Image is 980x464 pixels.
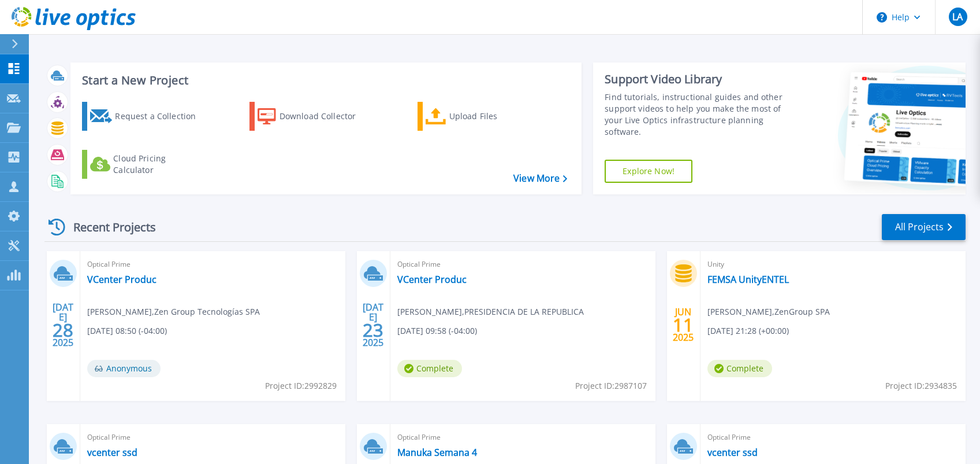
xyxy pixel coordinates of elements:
a: Request a Collection [82,102,211,131]
span: Optical Prime [87,431,338,444]
div: Find tutorials, instructional guides and other support videos to help you make the most of your L... [605,91,793,138]
div: Request a Collection [115,105,207,128]
span: Project ID: 2992829 [265,380,337,392]
div: Support Video Library [605,72,793,87]
span: 28 [53,325,73,335]
a: vcenter ssd [87,447,137,458]
span: Unity [707,258,959,271]
a: Manuka Semana 4 [397,447,477,458]
div: Upload Files [449,105,542,128]
a: vcenter ssd [707,447,758,458]
span: Optical Prime [707,431,959,444]
div: JUN 2025 [672,304,694,346]
span: Optical Prime [397,258,649,271]
span: Project ID: 2987107 [575,380,647,392]
span: 11 [673,320,694,330]
span: [PERSON_NAME] , Zen Group Tecnologías SPA [87,305,260,318]
a: Explore Now! [605,160,692,183]
span: [DATE] 21:28 (+00:00) [707,325,789,337]
span: Optical Prime [397,431,649,444]
div: Cloud Pricing Calculator [113,153,206,176]
a: Upload Files [418,102,546,131]
div: [DATE] 2025 [52,304,74,346]
span: Complete [397,360,462,377]
div: Download Collector [280,105,372,128]
a: VCenter Produc [87,274,156,285]
a: FEMSA UnityENTEL [707,274,789,285]
h3: Start a New Project [82,74,567,87]
a: All Projects [882,214,966,240]
span: 23 [363,325,383,335]
a: Cloud Pricing Calculator [82,150,211,179]
a: Download Collector [249,102,378,131]
a: VCenter Produc [397,274,467,285]
div: [DATE] 2025 [362,304,384,346]
span: Project ID: 2934835 [885,380,957,392]
span: Optical Prime [87,258,338,271]
span: [DATE] 09:58 (-04:00) [397,325,477,337]
span: LA [952,12,963,21]
span: [PERSON_NAME] , ZenGroup SPA [707,305,830,318]
span: Complete [707,360,772,377]
span: [PERSON_NAME] , PRESIDENCIA DE LA REPUBLICA [397,305,584,318]
a: View More [513,173,567,184]
div: Recent Projects [44,213,172,241]
span: Anonymous [87,360,161,377]
span: [DATE] 08:50 (-04:00) [87,325,167,337]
